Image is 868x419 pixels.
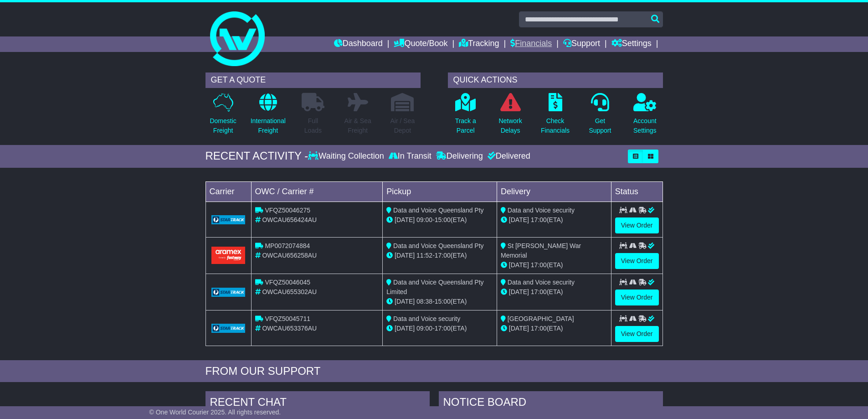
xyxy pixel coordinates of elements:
[435,298,451,305] span: 15:00
[510,36,552,52] a: Financials
[262,252,317,259] span: OWCAU656258AU
[416,325,432,332] span: 09:00
[633,93,657,140] a: AccountSettings
[611,181,663,202] td: Status
[509,216,529,223] span: [DATE]
[211,288,246,297] img: GetCarrierServiceLogo
[211,324,246,333] img: GetCarrierServiceLogo
[390,116,415,135] p: Air / Sea Depot
[508,279,575,286] span: Data and Voice security
[459,36,499,52] a: Tracking
[210,116,236,135] p: Domestic Freight
[205,72,421,88] div: GET A QUOTE
[262,288,317,295] span: OWCAU655302AU
[386,251,493,260] div: - (ETA)
[448,72,663,88] div: QUICK ACTIONS
[386,324,493,333] div: - (ETA)
[615,217,659,233] a: View Order
[265,207,310,214] span: VFQZ50046275
[588,93,611,140] a: GetSupport
[434,151,485,161] div: Delivering
[251,116,286,135] p: International Freight
[615,290,659,305] a: View Order
[250,93,286,140] a: InternationalFreight
[435,216,451,223] span: 15:00
[531,288,547,295] span: 17:00
[615,326,659,342] a: View Order
[509,288,529,295] span: [DATE]
[308,151,386,161] div: Waiting Collection
[383,181,497,202] td: Pickup
[563,36,600,52] a: Support
[531,325,547,332] span: 17:00
[439,391,663,416] div: NOTICE BOARD
[501,242,581,259] span: St [PERSON_NAME] War Memorial
[211,247,246,264] img: Aramex.png
[455,116,476,135] p: Track a Parcel
[262,325,317,332] span: OWCAU653376AU
[497,181,611,202] td: Delivery
[509,261,529,269] span: [DATE]
[540,93,570,140] a: CheckFinancials
[509,325,529,332] span: [DATE]
[498,93,522,140] a: NetworkDelays
[416,252,432,259] span: 11:52
[386,279,483,295] span: Data and Voice Queensland Pty Limited
[265,279,310,286] span: VFQZ50046045
[205,365,663,378] div: FROM OUR SUPPORT
[209,93,236,140] a: DomesticFreight
[251,181,383,202] td: OWC / Carrier #
[531,261,547,269] span: 17:00
[455,93,477,140] a: Track aParcel
[508,207,575,214] span: Data and Voice security
[394,36,447,52] a: Quote/Book
[302,116,324,135] p: Full Loads
[395,252,415,259] span: [DATE]
[611,36,652,52] a: Settings
[501,260,607,270] div: (ETA)
[498,116,522,135] p: Network Delays
[501,324,607,333] div: (ETA)
[435,325,451,332] span: 17:00
[149,409,281,416] span: © One World Courier 2025. All rights reserved.
[416,216,432,223] span: 09:00
[262,216,317,223] span: OWCAU656424AU
[211,215,246,224] img: GetCarrierServiceLogo
[508,315,574,322] span: [GEOGRAPHIC_DATA]
[395,216,415,223] span: [DATE]
[205,181,251,202] td: Carrier
[205,391,430,416] div: RECENT CHAT
[589,116,611,135] p: Get Support
[501,287,607,297] div: (ETA)
[386,151,434,161] div: In Transit
[395,298,415,305] span: [DATE]
[386,297,493,306] div: - (ETA)
[393,315,460,322] span: Data and Voice security
[265,242,310,249] span: MP0072074884
[531,216,547,223] span: 17:00
[485,151,530,161] div: Delivered
[435,252,451,259] span: 17:00
[416,298,432,305] span: 08:38
[205,150,308,163] div: RECENT ACTIVITY -
[386,215,493,225] div: - (ETA)
[334,36,383,52] a: Dashboard
[541,116,570,135] p: Check Financials
[344,116,371,135] p: Air & Sea Freight
[393,242,483,249] span: Data and Voice Queensland Pty
[615,253,659,269] a: View Order
[633,116,657,135] p: Account Settings
[501,215,607,225] div: (ETA)
[265,315,310,322] span: VFQZ50045711
[393,207,483,214] span: Data and Voice Queensland Pty
[395,325,415,332] span: [DATE]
